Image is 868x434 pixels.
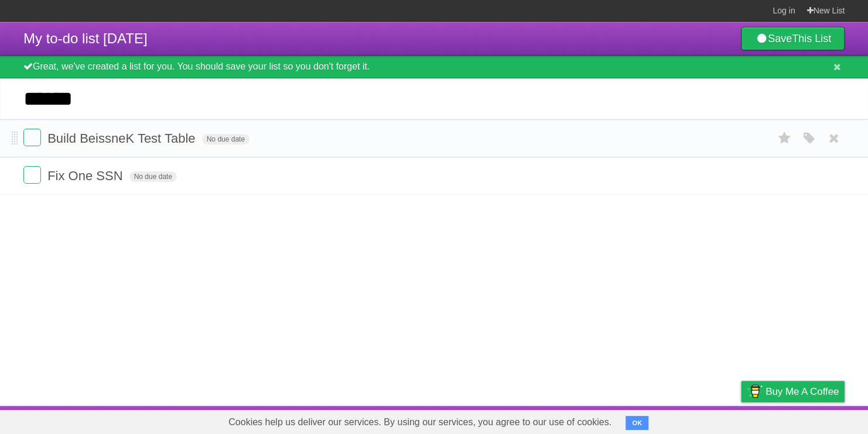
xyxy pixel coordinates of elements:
a: Terms [686,409,712,431]
span: Buy me a coffee [766,381,839,402]
a: Buy me a coffee [741,381,845,402]
b: This List [792,33,831,44]
label: Done [23,166,41,184]
a: Suggest a feature [771,409,845,431]
span: No due date [129,171,177,182]
label: Done [23,129,41,146]
img: Buy me a coffee [747,381,763,401]
a: Developers [624,409,671,431]
span: No due date [202,134,250,144]
a: Privacy [726,409,756,431]
span: My to-do list [DATE] [23,30,148,46]
label: Star task [773,129,795,148]
span: Fix One SSN [47,168,125,183]
span: Build BeissneK Test Table [47,131,198,146]
a: About [585,409,610,431]
button: OK [626,416,648,430]
a: SaveThis List [741,27,845,50]
span: Cookies help us deliver our services. By using our services, you agree to our use of cookies. [217,411,623,434]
